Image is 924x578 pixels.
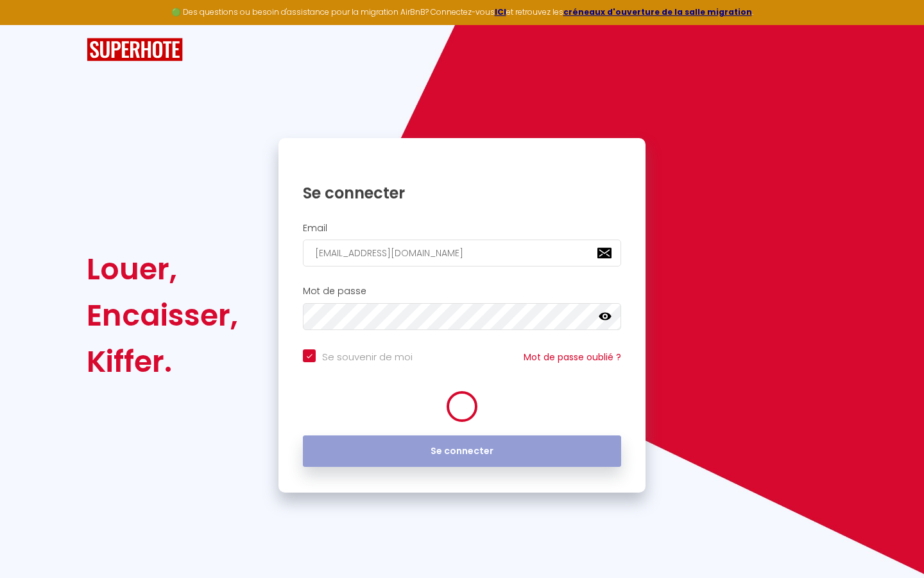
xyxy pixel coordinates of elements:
div: Kiffer. [87,338,238,385]
a: ICI [495,6,506,17]
button: Se connecter [303,435,621,468]
h2: Email [303,223,621,234]
a: créneaux d'ouverture de la salle migration [563,6,752,17]
button: Ouvrir le widget de chat LiveChat [10,5,49,44]
h2: Mot de passe [303,286,621,297]
div: Encaisser, [87,292,238,338]
img: SuperHote logo [87,38,183,62]
input: Ton Email [303,240,621,267]
div: Louer, [87,246,238,292]
a: Mot de passe oublié ? [524,351,621,363]
h1: Se connecter [303,183,621,203]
